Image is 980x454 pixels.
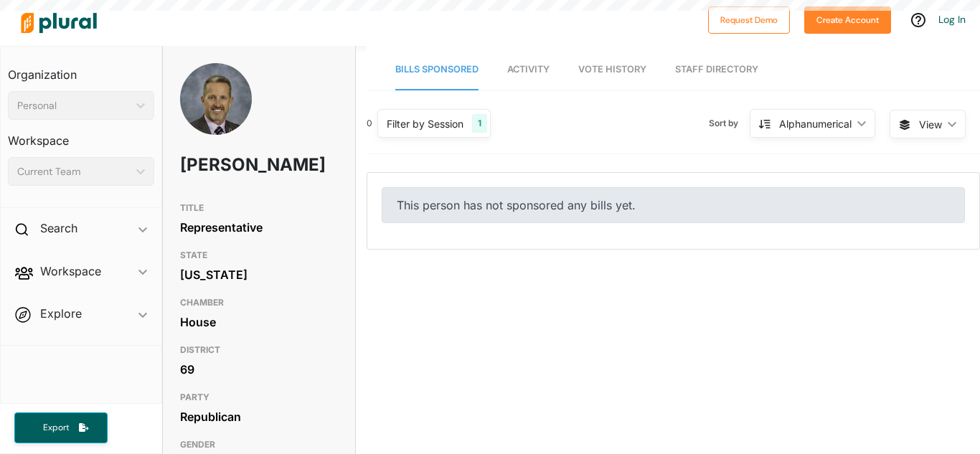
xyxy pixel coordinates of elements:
div: Current Team [17,164,131,179]
button: Create Account [804,6,891,34]
div: Alphanumerical [779,116,852,131]
a: Request Demo [708,11,790,27]
div: House [180,311,338,333]
a: Activity [507,49,550,90]
h3: PARTY [180,389,338,406]
h3: DISTRICT [180,341,338,359]
a: Staff Directory [675,49,758,90]
h2: Search [40,220,77,236]
a: Create Account [804,11,891,27]
span: Sort by [709,117,750,130]
h3: CHAMBER [180,294,338,311]
button: Request Demo [708,6,790,34]
h3: STATE [180,247,338,264]
div: 1 [472,114,487,133]
span: View [919,117,942,132]
h3: Organization [8,54,154,85]
a: Vote History [578,49,646,90]
h3: Workspace [8,120,154,151]
span: Export [33,422,79,434]
div: 69 [180,359,338,380]
div: Filter by Session [387,116,463,131]
div: Republican [180,406,338,427]
div: This person has not sponsored any bills yet. [382,187,965,223]
div: [US_STATE] [180,264,338,285]
a: Bills Sponsored [395,49,479,90]
span: Activity [507,64,550,75]
img: Headshot of Chris Wooten [180,63,252,171]
h3: GENDER [180,436,338,453]
div: 0 [367,117,372,130]
div: Representative [180,217,338,238]
h3: TITLE [180,199,338,217]
button: Export [14,412,108,443]
div: Personal [17,98,131,113]
span: Vote History [578,64,646,75]
a: Log In [938,13,966,26]
h1: [PERSON_NAME] [180,143,275,186]
span: Bills Sponsored [395,64,479,75]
